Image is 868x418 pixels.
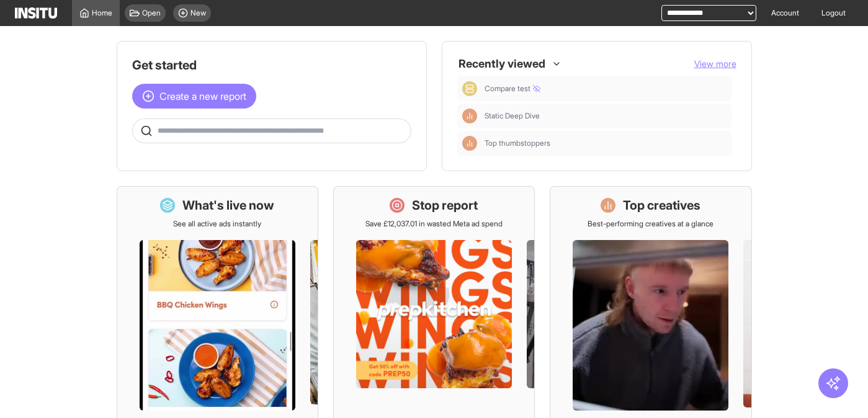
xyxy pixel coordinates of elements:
p: See all active ads instantly [173,219,261,229]
button: Create a new report [132,84,256,109]
span: Static Deep Dive [485,111,727,121]
div: Insights [462,109,477,123]
span: Home [92,8,112,18]
span: Compare test [485,84,727,94]
div: Comparison [462,81,477,96]
h1: Top creatives [623,197,700,214]
span: Compare test [485,84,540,94]
span: Create a new report [159,89,246,104]
span: View more [694,58,736,69]
h1: Get started [132,56,411,74]
button: View more [694,58,736,70]
p: Best-performing creatives at a glance [588,219,714,229]
h1: Stop report [412,197,478,214]
span: New [190,8,206,18]
h1: What's live now [182,197,274,214]
span: Open [142,8,161,18]
span: Top thumbstoppers [485,138,727,148]
span: Static Deep Dive [485,111,540,121]
span: Top thumbstoppers [485,138,550,148]
div: Insights [462,136,477,151]
img: Logo [15,7,57,19]
p: Save £12,037.01 in wasted Meta ad spend [365,219,503,229]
